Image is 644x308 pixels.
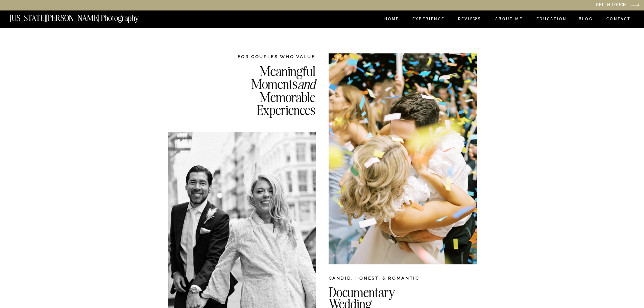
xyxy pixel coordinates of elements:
a: REVIEWS [457,17,482,23]
h2: Meaningful Moments Memorable Experiences [209,65,315,123]
h2: CANDID, HONEST, & ROMANTIC [329,275,477,285]
a: EDUCATION [534,17,569,23]
a: Get in Touch [524,3,626,8]
a: ABOUT ME [494,17,524,23]
a: BLOG [578,17,594,23]
a: [US_STATE][PERSON_NAME] Photography [10,14,180,20]
a: CONTACT [605,16,633,23]
h2: FOR COUPLES WHO VALUE [209,53,315,61]
i: and [297,76,315,92]
a: Experience [411,17,446,23]
a: HOME [382,17,401,23]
